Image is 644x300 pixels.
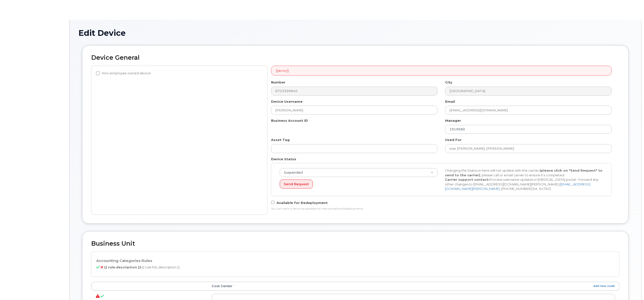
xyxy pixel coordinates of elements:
button: Send Request [280,180,313,189]
label: Business Account ID [271,118,308,123]
div: You can mark a device as available for new activations/redeployments [271,207,612,211]
div: {{error}} [271,66,612,76]
span: Available for Redeployment [276,201,328,205]
b: {{ rule.description }}: [104,265,142,269]
p: {{ rule.full_description }} [96,265,615,270]
h2: Business Unit [91,240,620,247]
strong: (please click on "Send Request" to send to the carrier) [445,168,603,177]
a: [EMAIL_ADDRESS][DOMAIN_NAME][PERSON_NAME] [445,182,591,191]
label: Used For [445,138,461,142]
h1: Edit Device [78,29,632,37]
h4: Accounting Categories Rules [96,259,615,263]
label: Device Status [271,157,296,161]
i: {{ unit.errors.join('. ') }} [96,296,100,296]
th: Cost Center [207,282,620,291]
input: Non-employee owned device [96,71,100,75]
label: City [445,80,452,85]
a: add new code [593,284,615,288]
label: Non-employee owned device [96,70,151,76]
div: Changing the Status in here will not update with the carrier, , please call or email carrier to e... [441,168,607,191]
input: Select manager [445,125,612,134]
h2: Device General [91,54,620,61]
strong: Carrier support contact: [445,178,490,181]
label: Manager [445,118,461,123]
label: Email [445,99,455,104]
label: Asset Tag [271,138,290,142]
label: Device Username [271,99,302,104]
input: Available for Redeployment [271,201,274,204]
label: Number [271,80,285,85]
